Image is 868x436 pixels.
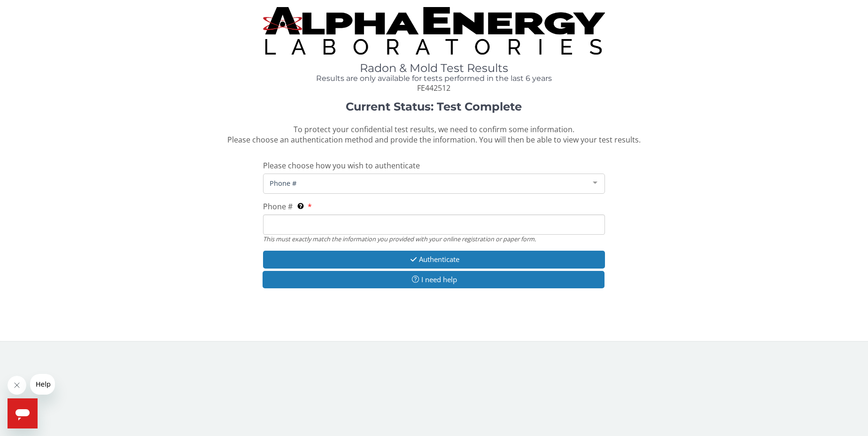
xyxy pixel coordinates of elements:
h1: Radon & Mold Test Results [263,62,604,74]
span: Please choose how you wish to authenticate [263,160,420,171]
span: Phone # [267,178,585,188]
div: This must exactly match the information you provided with your online registration or paper form. [263,235,604,243]
span: To protect your confidential test results, we need to confirm some information. Please choose an ... [227,124,641,145]
h4: Results are only available for tests performed in the last 6 years [263,74,604,83]
iframe: Button to launch messaging window [8,398,38,428]
img: TightCrop.jpg [263,7,604,55]
iframe: Message from company [30,374,55,395]
iframe: Close message [8,376,26,395]
button: Authenticate [263,251,604,268]
span: Phone # [263,201,293,212]
button: I need help [263,271,604,288]
span: FE442512 [417,83,450,93]
strong: Current Status: Test Complete [346,100,522,113]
